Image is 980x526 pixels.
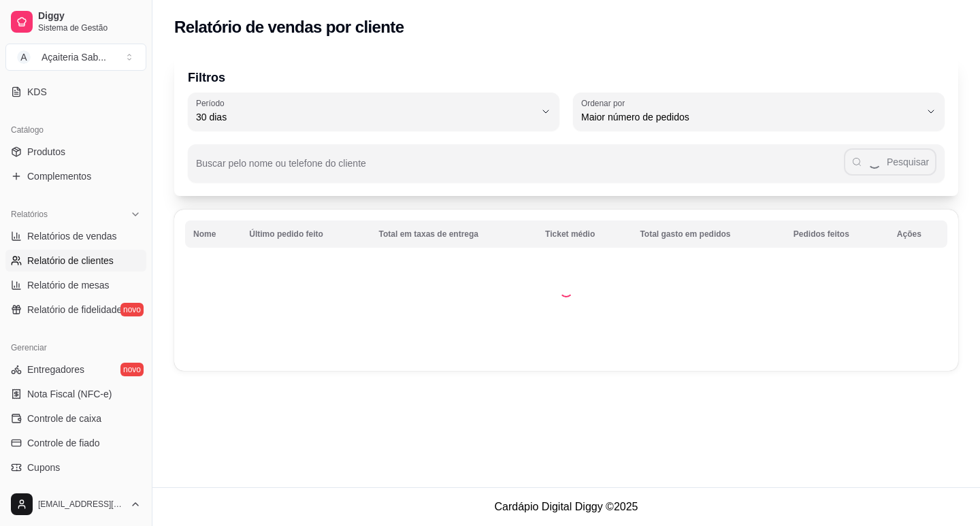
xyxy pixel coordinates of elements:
[5,488,146,521] button: [EMAIL_ADDRESS][DOMAIN_NAME]
[5,119,146,141] div: Catálogo
[196,162,844,176] input: Buscar pelo nome ou telefone do cliente
[152,487,980,526] footer: Cardápio Digital Diggy © 2025
[188,93,559,131] button: Período30 dias
[5,481,146,503] a: Clientes
[5,274,146,296] a: Relatório de mesas
[5,165,146,187] a: Complementos
[27,387,112,401] span: Nota Fiscal (NFC-e)
[38,499,125,510] span: [EMAIL_ADDRESS][DOMAIN_NAME]
[27,461,60,474] span: Cupons
[42,50,106,64] div: Açaiteria Sab ...
[559,284,573,297] div: Loading
[27,254,114,267] span: Relatório de clientes
[5,457,146,478] a: Cupons
[5,299,146,320] a: Relatório de fidelidadenovo
[581,110,920,124] span: Maior número de pedidos
[196,97,229,109] label: Período
[38,22,141,33] span: Sistema de Gestão
[5,359,146,380] a: Entregadoresnovo
[573,93,945,131] button: Ordenar porMaior número de pedidos
[27,278,110,292] span: Relatório de mesas
[5,81,146,103] a: KDS
[27,303,122,316] span: Relatório de fidelidade
[5,250,146,272] a: Relatório de clientes
[27,229,117,243] span: Relatórios de vendas
[188,68,945,87] p: Filtros
[5,383,146,405] a: Nota Fiscal (NFC-e)
[38,10,141,22] span: Diggy
[581,97,630,109] label: Ordenar por
[174,16,404,38] h2: Relatório de vendas por cliente
[17,50,31,64] span: A
[196,110,535,124] span: 30 dias
[11,209,48,220] span: Relatórios
[5,337,146,359] div: Gerenciar
[5,141,146,163] a: Produtos
[5,44,146,71] button: Select a team
[5,408,146,429] a: Controle de caixa
[27,145,65,159] span: Produtos
[27,169,91,183] span: Complementos
[27,412,101,425] span: Controle de caixa
[27,85,47,99] span: KDS
[5,5,146,38] a: DiggySistema de Gestão
[27,436,100,450] span: Controle de fiado
[5,225,146,247] a: Relatórios de vendas
[27,363,84,376] span: Entregadores
[5,432,146,454] a: Controle de fiado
